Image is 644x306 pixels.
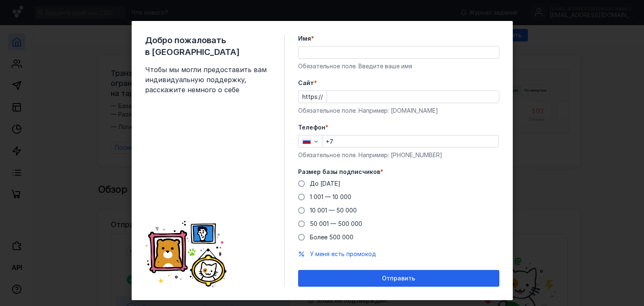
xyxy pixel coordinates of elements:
[298,123,325,132] span: Телефон
[310,207,357,214] span: 10 001 — 50 000
[298,106,499,115] div: Обязательное поле. Например: [DOMAIN_NAME]
[310,233,353,241] span: Более 500 000
[298,151,499,159] div: Обязательное поле. Например: [PHONE_NUMBER]
[310,250,376,257] span: У меня есть промокод
[310,193,351,200] span: 1 001 — 10 000
[310,220,362,227] span: 50 001 — 500 000
[145,65,271,95] span: Чтобы мы могли предоставить вам индивидуальную поддержку, расскажите немного о себе
[298,62,499,70] div: Обязательное поле. Введите ваше имя
[298,270,499,287] button: Отправить
[310,250,376,258] button: У меня есть промокод
[298,79,314,87] span: Cайт
[382,275,415,282] span: Отправить
[298,34,311,43] span: Имя
[298,168,380,176] span: Размер базы подписчиков
[310,180,340,187] span: До [DATE]
[145,34,271,58] span: Добро пожаловать в [GEOGRAPHIC_DATA]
